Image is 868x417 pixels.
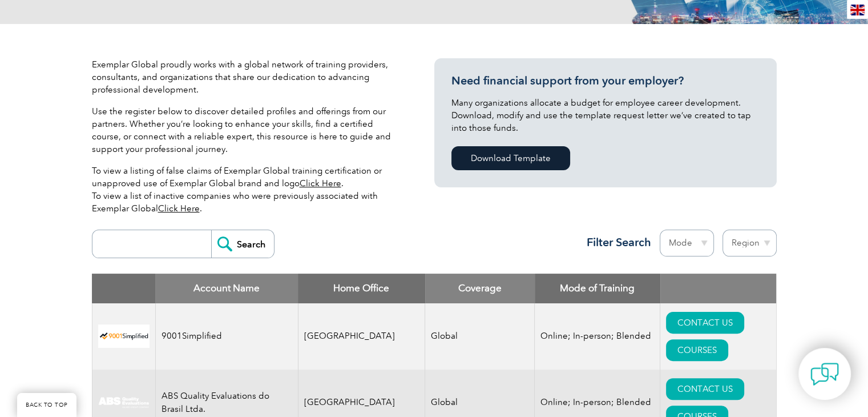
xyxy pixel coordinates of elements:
[211,230,274,258] input: Search
[451,97,760,134] p: Many organizations allocate a budget for employee career development. Download, modify and use th...
[666,339,728,361] a: COURSES
[92,105,400,155] p: Use the register below to discover detailed profiles and offerings from our partners. Whether you...
[666,312,744,334] a: CONTACT US
[660,274,776,303] th: : activate to sort column ascending
[451,74,760,88] h3: Need financial support from your employer?
[17,393,76,417] a: BACK TO TOP
[155,303,298,370] td: 9001Simplified
[666,378,744,400] a: CONTACT US
[98,396,150,409] img: c92924ac-d9bc-ea11-a814-000d3a79823d-logo.jpg
[300,178,341,189] a: Click Here
[535,274,660,303] th: Mode of Training: activate to sort column ascending
[425,303,535,370] td: Global
[580,235,651,250] h3: Filter Search
[298,303,425,370] td: [GEOGRAPHIC_DATA]
[155,274,298,303] th: Account Name: activate to sort column descending
[535,303,660,370] td: Online; In-person; Blended
[98,324,150,348] img: 37c9c059-616f-eb11-a812-002248153038-logo.png
[92,165,400,215] p: To view a listing of false claims of Exemplar Global training certification or unapproved use of ...
[158,203,200,214] a: Click Here
[425,274,535,303] th: Coverage: activate to sort column ascending
[810,360,839,388] img: contact-chat.png
[92,58,400,96] p: Exemplar Global proudly works with a global network of training providers, consultants, and organ...
[850,5,865,15] img: en
[451,146,570,170] a: Download Template
[298,274,425,303] th: Home Office: activate to sort column ascending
